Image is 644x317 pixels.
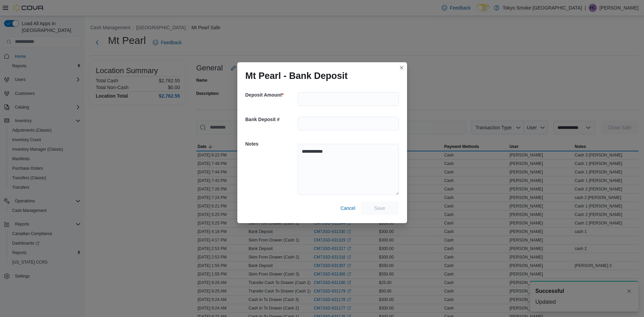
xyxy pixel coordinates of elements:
[341,205,355,212] span: Cancel
[338,201,358,215] button: Cancel
[398,64,406,72] button: Closes this modal window
[245,113,296,126] h5: Bank Deposit #
[361,201,399,215] button: Save
[374,205,385,212] span: Save
[245,70,348,81] h1: Mt Pearl - Bank Deposit
[245,88,296,102] h5: Deposit Amount
[245,137,296,151] h5: Notes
